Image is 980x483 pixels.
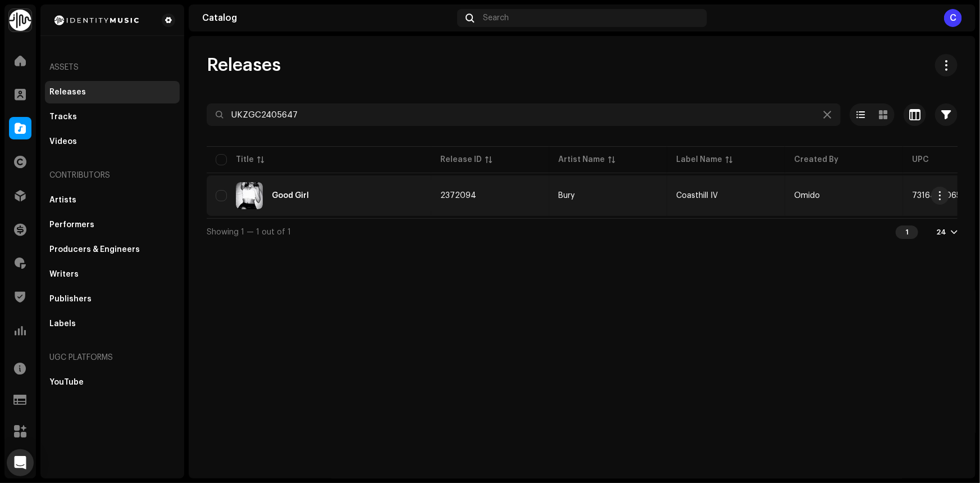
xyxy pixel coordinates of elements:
[272,192,309,200] div: Good Girl
[207,54,281,76] span: Releases
[45,371,180,394] re-m-nav-item: YouTube
[558,192,658,200] span: Bury
[45,238,180,261] re-m-nav-item: Producers & Engineers
[45,263,180,286] re-m-nav-item: Writers
[558,192,575,200] div: Bury
[45,162,180,189] re-a-nav-header: Contributors
[49,245,140,254] div: Producers & Engineers
[207,228,291,236] span: Showing 1 — 1 out of 1
[45,214,180,236] re-m-nav-item: Performers
[794,192,820,200] span: Omido
[944,9,962,27] div: C
[207,103,841,126] input: Search
[49,112,77,121] div: Tracks
[45,344,180,371] re-a-nav-header: UGC Platforms
[45,288,180,310] re-m-nav-item: Publishers
[202,13,453,22] div: Catalog
[236,182,263,209] img: a40461c8-4086-4fb1-8b23-a75db00e77e9
[49,378,84,387] div: YouTube
[676,192,718,200] span: Coasthill IV
[49,137,77,146] div: Videos
[49,270,79,279] div: Writers
[9,9,31,31] img: 0f74c21f-6d1c-4dbc-9196-dbddad53419e
[49,295,92,304] div: Publishers
[49,88,86,97] div: Releases
[676,154,722,165] div: Label Name
[484,13,509,22] span: Search
[236,154,254,165] div: Title
[558,154,605,165] div: Artist Name
[45,106,180,128] re-m-nav-item: Tracks
[45,54,180,81] re-a-nav-header: Assets
[45,130,180,153] re-m-nav-item: Videos
[896,225,918,239] div: 1
[49,220,94,229] div: Performers
[440,154,482,165] div: Release ID
[45,189,180,211] re-m-nav-item: Artists
[912,192,976,200] span: 7316478065728
[936,228,946,237] div: 24
[49,13,144,27] img: 2d8271db-5505-4223-b535-acbbe3973654
[49,319,76,328] div: Labels
[45,81,180,103] re-m-nav-item: Releases
[45,313,180,335] re-m-nav-item: Labels
[440,192,476,200] span: 2372094
[7,449,34,476] div: Open Intercom Messenger
[49,196,76,205] div: Artists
